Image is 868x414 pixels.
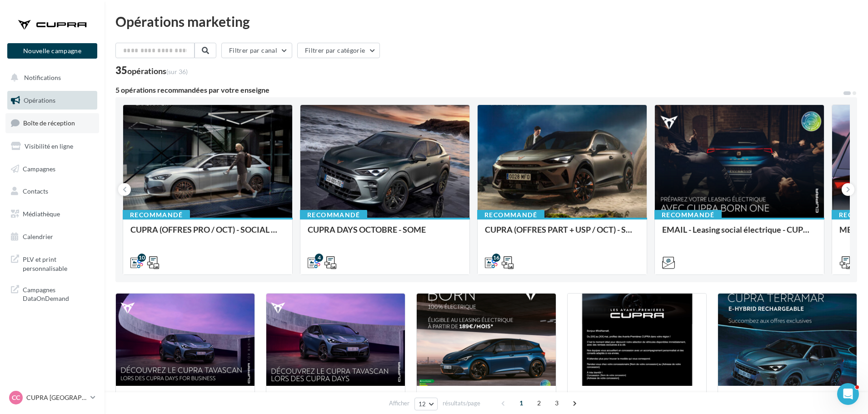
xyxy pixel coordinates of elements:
[5,280,99,307] a: Campagnes DataOnDemand
[23,253,94,273] span: PLV et print personnalisable
[532,396,546,410] span: 2
[23,119,75,127] span: Boîte de réception
[5,137,99,156] a: Visibilité en ligne
[297,43,380,58] button: Filtrer par catégorie
[5,91,99,110] a: Opérations
[443,399,480,408] span: résultats/page
[308,225,462,243] div: CUPRA DAYS OCTOBRE - SOME
[23,233,53,240] span: Calendrier
[130,225,285,243] div: CUPRA (OFFRES PRO / OCT) - SOCIAL MEDIA
[485,225,639,243] div: CUPRA (OFFRES PART + USP / OCT) - SOCIAL MEDIA
[654,210,722,220] div: Recommandé
[23,187,48,195] span: Contacts
[315,254,323,262] div: 4
[492,254,500,262] div: 16
[127,67,188,75] div: opérations
[115,86,843,94] div: 5 opérations recommandées par votre enseigne
[5,182,99,201] a: Contacts
[414,398,438,410] button: 12
[300,210,367,220] div: Recommandé
[115,65,188,75] div: 35
[5,113,99,133] a: Boîte de réception
[7,389,97,406] a: CC CUPRA [GEOGRAPHIC_DATA]
[24,96,55,104] span: Opérations
[837,383,859,405] iframe: Intercom live chat
[166,68,188,75] span: (sur 36)
[138,254,146,262] div: 10
[5,68,95,87] button: Notifications
[7,43,97,59] button: Nouvelle campagne
[5,205,99,224] a: Médiathèque
[5,249,99,276] a: PLV et print personnalisable
[12,393,20,402] span: CC
[25,142,73,150] span: Visibilité en ligne
[5,227,99,246] a: Calendrier
[23,210,60,218] span: Médiathèque
[221,43,292,58] button: Filtrer par canal
[26,393,87,402] p: CUPRA [GEOGRAPHIC_DATA]
[123,210,190,220] div: Recommandé
[419,400,426,408] span: 12
[23,165,55,172] span: Campagnes
[662,225,817,243] div: EMAIL - Leasing social électrique - CUPRA Born One
[115,15,857,28] div: Opérations marketing
[24,74,61,81] span: Notifications
[514,396,529,410] span: 1
[5,160,99,179] a: Campagnes
[477,210,544,220] div: Recommandé
[389,399,409,408] span: Afficher
[549,396,564,410] span: 3
[23,284,94,303] span: Campagnes DataOnDemand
